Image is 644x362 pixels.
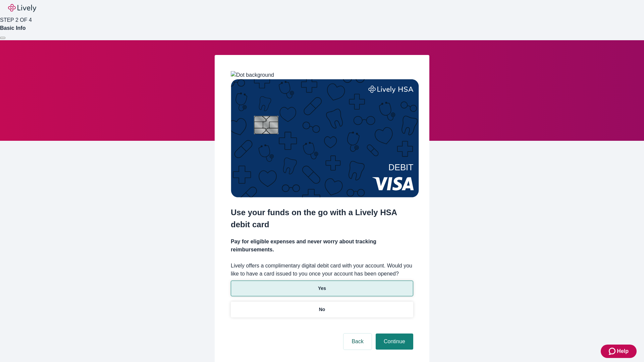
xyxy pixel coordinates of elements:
[231,71,274,79] img: Dot background
[231,206,413,231] h2: Use your funds on the go with a Lively HSA debit card
[609,347,617,355] svg: Zendesk support icon
[318,285,326,292] p: Yes
[601,345,637,358] button: Zendesk support iconHelp
[231,302,413,317] button: No
[231,281,413,296] button: Yes
[319,306,325,313] p: No
[231,79,419,197] img: Debit card
[8,4,36,12] img: Lively
[231,238,413,254] h4: Pay for eligible expenses and never worry about tracking reimbursements.
[343,334,372,350] button: Back
[617,347,629,355] span: Help
[376,334,413,350] button: Continue
[231,262,413,278] label: Lively offers a complimentary digital debit card with your account. Would you like to have a card...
